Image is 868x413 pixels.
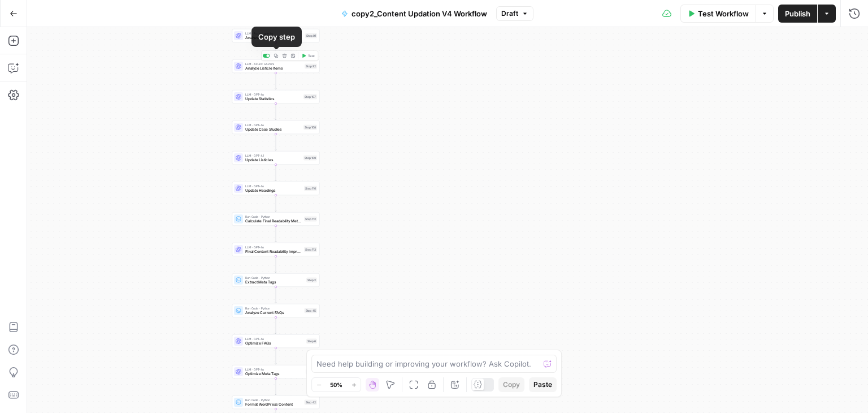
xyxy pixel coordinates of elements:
div: LLM · GPT-4.1Update ListiclesStep 109 [232,151,320,165]
span: Run Code · Python [245,398,302,402]
div: LLM · GPT-4oUpdate StatisticsStep 107 [232,90,320,104]
span: LLM · GPT-4o [245,245,302,249]
g: Edge from step_2 to step_45 [275,287,277,303]
span: LLM · GPT-4o [245,337,304,341]
g: Edge from step_107 to step_108 [275,104,277,120]
g: Edge from step_11 to step_42 [275,378,277,395]
button: Test Workflow [680,5,756,23]
g: Edge from step_112 to step_113 [275,226,277,242]
div: Step 42 [305,400,318,405]
span: LLM · Azure: gpt-4o [245,31,303,36]
span: LLM · GPT-4o [245,92,301,97]
g: Edge from step_90 to step_91 [275,12,277,28]
g: Edge from step_108 to step_109 [275,134,277,150]
span: Publish [785,8,810,19]
span: Run Code · Python [245,276,304,280]
button: Publish [778,5,817,23]
div: LLM · GPT-4oUpdate HeadingsStep 110 [232,182,320,195]
span: Update Headings [245,188,302,193]
button: Paste [529,377,557,392]
div: Run Code · PythonFormat WordPress ContentStep 42 [232,395,320,409]
div: Step 108 [303,125,317,130]
span: LLM · GPT-4.1 [245,153,301,158]
div: Step 110 [304,186,317,191]
div: LLM · Azure: o4-miniAnalyze Listicle ItemsStep 92Test [232,59,320,73]
div: Run Code · PythonCalculate Final Readability MetricsStep 112 [232,212,320,226]
span: Analyze Current FAQs [245,310,302,316]
span: Final Content Readability Improvement [245,249,302,255]
span: Calculate Final Readability Metrics [245,218,302,224]
g: Edge from step_92 to step_107 [275,73,277,89]
span: Run Code · Python [245,306,302,311]
button: Copy [498,377,524,392]
div: Step 92 [305,64,317,69]
div: Step 112 [304,217,317,222]
g: Edge from step_6 to step_11 [275,348,277,364]
g: Edge from step_45 to step_6 [275,317,277,334]
div: LLM · GPT-4oOptimize FAQsStep 6 [232,334,320,348]
span: Update Listicles [245,157,301,163]
span: Extract Meta Tags [245,279,304,285]
div: Run Code · PythonExtract Meta TagsStep 2 [232,273,320,287]
span: Test Workflow [698,8,749,19]
span: Paste [533,380,552,390]
button: Draft [496,6,533,21]
span: Update Statistics [245,96,301,102]
span: LLM · GPT-4o [245,123,301,127]
span: Test [308,53,315,58]
div: Step 2 [306,278,317,283]
button: copy2_Content Updation V4 Workflow [335,5,494,23]
div: LLM · GPT-4oUpdate Case StudiesStep 108 [232,121,320,134]
div: Step 11 [306,369,317,375]
div: Step 45 [305,308,318,313]
div: Step 91 [305,33,317,38]
div: LLM · GPT-4oFinal Content Readability ImprovementStep 113 [232,243,320,256]
span: Draft [501,8,518,19]
div: Step 6 [306,339,317,344]
span: LLM · Azure: o4-mini [245,62,302,66]
g: Edge from step_113 to step_2 [275,256,277,273]
span: 50% [330,380,342,389]
span: Analyze Listicle Items [245,66,302,71]
button: Test [300,52,317,59]
div: LLM · Azure: gpt-4oAnalyze Case StudiesStep 91 [232,29,320,42]
span: Optimize Meta Tags [245,371,303,377]
div: Step 113 [304,247,317,252]
span: Format WordPress Content [245,402,302,407]
span: Copy [503,380,520,390]
g: Edge from step_110 to step_112 [275,195,277,212]
span: LLM · GPT-4o [245,367,303,372]
span: Update Case Studies [245,127,301,132]
span: Analyze Case Studies [245,35,303,41]
span: LLM · GPT-4o [245,184,302,188]
div: LLM · GPT-4oOptimize Meta TagsStep 11 [232,365,320,378]
span: Optimize FAQs [245,341,304,346]
div: Step 107 [303,94,317,100]
div: Run Code · PythonAnalyze Current FAQsStep 45 [232,304,320,317]
g: Edge from step_109 to step_110 [275,165,277,181]
div: Step 109 [303,156,317,161]
span: Run Code · Python [245,214,302,219]
span: copy2_Content Updation V4 Workflow [351,8,487,19]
